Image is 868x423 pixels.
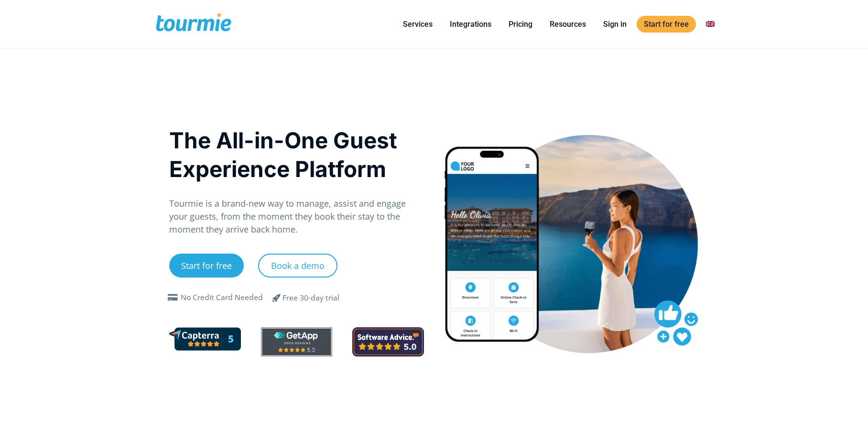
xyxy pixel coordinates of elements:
[265,292,288,303] span: 
[181,292,263,303] div: No Credit Card Needed
[258,254,337,278] a: Book a demo
[169,197,424,236] p: Tourmie is a brand-new way to manage, assist and engage your guests, from the moment they book th...
[282,292,339,304] div: Free 30-day trial
[165,294,181,301] span: 
[169,126,424,183] h1: The All-in-One Guest Experience Platform
[396,18,440,30] a: Services
[596,18,634,30] a: Sign in
[637,16,696,33] a: Start for free
[443,18,499,30] a: Integrations
[169,254,244,278] a: Start for free
[501,18,540,30] a: Pricing
[542,18,593,30] a: Resources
